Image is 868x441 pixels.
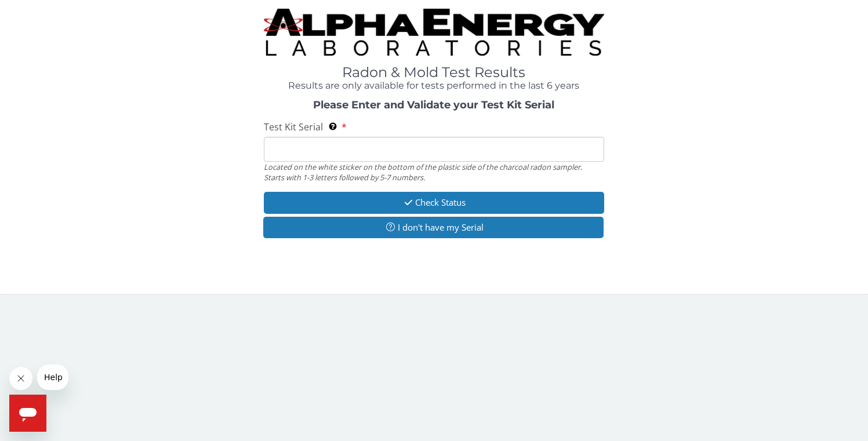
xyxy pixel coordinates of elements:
[9,395,46,432] iframe: Button to launch messaging window
[37,365,68,390] iframe: Message from company
[264,65,604,80] h1: Radon & Mold Test Results
[264,162,604,183] div: Located on the white sticker on the bottom of the plastic side of the charcoal radon sampler. Sta...
[313,99,554,111] strong: Please Enter and Validate your Test Kit Serial
[264,9,604,56] img: TightCrop.jpg
[9,367,32,390] iframe: Close message
[264,81,604,91] h4: Results are only available for tests performed in the last 6 years
[264,121,323,133] span: Test Kit Serial
[263,217,604,238] button: I don't have my Serial
[264,192,604,213] button: Check Status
